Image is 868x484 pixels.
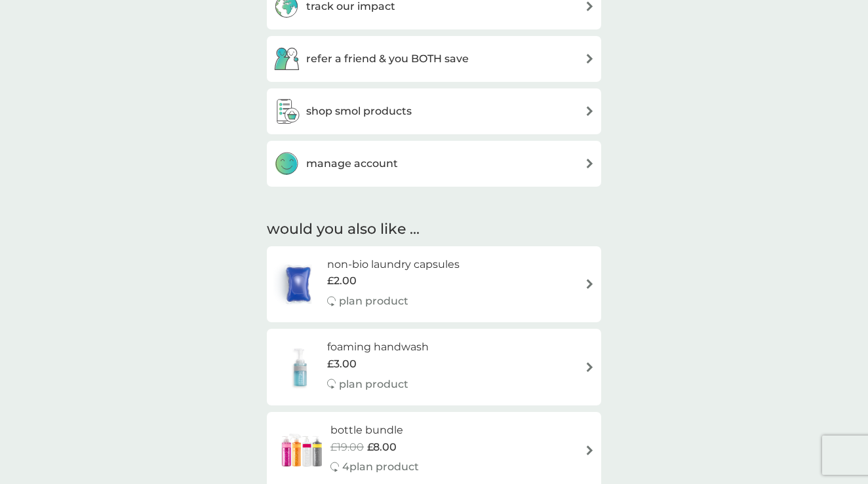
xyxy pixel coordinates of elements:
[330,422,419,439] h6: bottle bundle
[327,272,357,289] span: £2.00
[327,356,357,373] span: £3.00
[330,439,364,456] span: £19.00
[339,376,408,393] p: plan product
[267,219,601,240] h2: would you also like ...
[585,362,595,372] img: arrow right
[306,103,412,120] h3: shop smol products
[585,445,595,455] img: arrow right
[585,1,595,11] img: arrow right
[273,261,323,307] img: non-bio laundry capsules
[585,54,595,64] img: arrow right
[585,106,595,116] img: arrow right
[342,458,419,475] p: 4 plan product
[327,339,429,356] h6: foaming handwash
[339,293,408,310] p: plan product
[273,344,327,390] img: foaming handwash
[273,428,330,474] img: bottle bundle
[585,158,595,168] img: arrow right
[306,50,469,67] h3: refer a friend & you BOTH save
[585,279,595,289] img: arrow right
[327,256,460,273] h6: non-bio laundry capsules
[306,155,398,172] h3: manage account
[367,439,397,456] span: £8.00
